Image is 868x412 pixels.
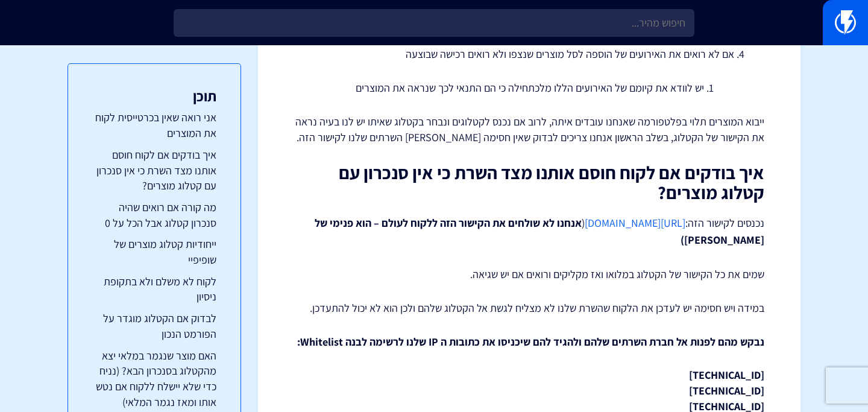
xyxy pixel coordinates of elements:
[294,215,764,249] p: נכנסים לקישור הזה: (
[92,88,216,104] h3: תוכן
[585,216,685,230] a: [URL][DOMAIN_NAME]
[92,110,216,141] a: אני רואה שאין בכרטייסית לקוח את המוצרים
[92,236,216,267] a: ייחודיות קטלוג מוצרים של שופיפיי
[294,300,764,316] p: במידה ויש חסימה יש לעדכן את הלקוח שהשרת שלנו לא מצליח לגשת אל הקטלוג שלהם ולכן הוא לא יכול להתעדכן.
[315,216,764,247] strong: אנחנו לא שולחים את הקישור הזה ללקוח לעולם – הוא פנימי של [PERSON_NAME])
[294,163,764,203] h2: איך בודקים אם לקוח חוסם אותנו מצד השרת כי אין סנכרון עם קטלוג מוצרים?
[92,200,216,230] a: מה קורה אם רואים שהיה סנכרון קטלוג אבל הכל על 0
[92,311,216,341] a: לבדוק אם הקטלוג מוגדר על הפורמט הנכון
[324,46,734,95] li: אם לא רואים את האירועים של הוספה לסל מוצרים שנצפו ולא רואים רכישה שבוצעה
[294,114,764,145] p: ייבוא המוצרים תלוי בפלטפורמה שאנחנו עובדים איתה, לרוב אם נכנס לקטלוגים ונבחר בקטלוג שאיתו יש לנו ...
[354,80,704,96] li: יש לוודא את קיומם של האירועים הללו מלכתחילה כי הם התנאי לכך שנראה את המוצרים
[92,147,216,194] a: איך בודקים אם לקוח חוסם אותנו מצד השרת כי אין סנכרון עם קטלוג מוצרים?
[297,335,764,349] strong: נבקש מהם לפנות אל חברת השרתים שלהם ולהגיד להם שיכניסו את כתובות ה IP שלנו לרשימה לבנה Whitelist:
[92,274,216,305] a: לקוח לא משלם ולא בתקופת ניסיון
[294,267,764,282] p: שמים את כל הקישור של הקטלוג במלואו ואז מקליקים ורואים אם יש שגיאה.
[92,348,216,410] a: האם מוצר שנגמר במלאי יצא מהקטלוג בסנכרון הבא? (נניח כדי שלא יישלח ללקוח אם נטש אותו ומאז נגמר המלאי)
[174,9,694,37] input: חיפוש מהיר...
